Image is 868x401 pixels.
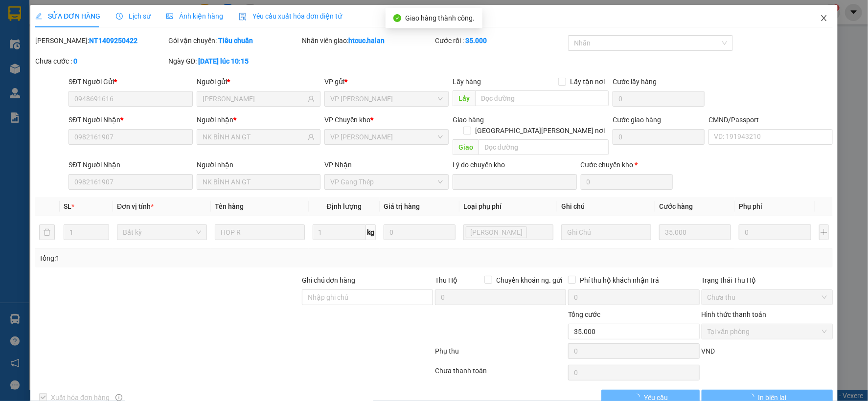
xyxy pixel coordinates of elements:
span: info-circle [115,394,122,401]
div: Trạng thái Thu Hộ [702,275,833,286]
div: VP gửi [324,76,449,87]
input: Tên người gửi [203,93,306,104]
span: [PERSON_NAME] [470,227,523,238]
input: 0 [659,224,731,240]
div: Chưa cước : [35,56,166,67]
span: Lưu kho [466,226,527,238]
div: SĐT Người Nhận [69,159,193,170]
label: Cước giao hàng [613,116,661,124]
span: Tại văn phòng [708,324,827,339]
span: Tên hàng [215,202,244,210]
span: VP Nguyễn Trãi [330,91,443,106]
span: SỬA ĐƠN HÀNG [35,12,100,20]
div: SĐT Người Gửi [69,76,193,87]
b: [DATE] lúc 10:15 [198,57,249,65]
span: Giao [453,139,479,155]
span: Chuyển khoản ng. gửi [492,275,566,286]
span: kg [366,224,376,240]
span: Bất kỳ [123,225,201,240]
div: Chưa thanh toán [434,365,567,382]
input: Ghi Chú [561,224,651,240]
span: Giao hàng [453,116,484,124]
div: Người nhận [197,159,321,170]
span: Chưa thu [708,290,827,305]
div: Cước chuyển kho [581,159,673,170]
div: [PERSON_NAME]: [35,35,166,46]
span: user [308,134,315,140]
div: VP Nhận [324,159,449,170]
span: close [820,14,828,22]
label: Ghi chú đơn hàng [302,276,356,284]
div: CMND/Passport [708,114,833,125]
span: Giá trị hàng [384,202,420,210]
div: Người gửi [197,76,321,87]
button: delete [39,224,55,240]
span: Giao hàng thành công. [405,14,475,22]
span: Định lượng [327,202,362,210]
span: Tổng cước [568,311,600,318]
label: Hình thức thanh toán [702,311,767,318]
span: Lấy tận nơi [566,76,609,87]
button: Close [810,5,838,32]
input: 0 [384,224,456,240]
div: Nhân viên giao: [302,35,433,46]
input: Dọc đường [475,90,609,106]
input: Ghi chú đơn hàng [302,290,433,305]
span: VP Chuyển kho [324,116,370,124]
span: picture [166,13,173,20]
span: Thu Hộ [435,276,457,284]
span: Lấy [453,90,475,106]
span: Yêu cầu xuất hóa đơn điện tử [239,12,342,20]
span: SL [64,202,71,210]
span: loading [633,394,644,401]
span: check-circle [393,14,401,22]
b: Tiêu chuẩn [218,37,253,45]
div: Phụ thu [434,346,567,363]
input: Tên người nhận [203,132,306,142]
span: Lấy hàng [453,78,481,86]
input: Cước giao hàng [613,129,705,145]
div: Tổng: 1 [39,253,335,264]
img: icon [239,13,247,21]
input: VD: Bàn, Ghế [215,224,305,240]
span: [GEOGRAPHIC_DATA][PERSON_NAME] nơi [471,125,609,136]
div: Cước rồi : [435,35,566,46]
b: 35.000 [465,37,487,45]
th: Ghi chú [557,197,655,216]
span: Đơn vị tính [117,202,154,210]
button: plus [819,224,829,240]
label: Cước lấy hàng [613,78,657,86]
span: Cước hàng [659,202,693,210]
span: Phí thu hộ khách nhận trả [576,275,663,286]
span: Phụ phí [739,202,762,210]
b: htcuc.halan [348,37,385,45]
div: Ngày GD: [168,56,299,67]
div: Lý do chuyển kho [453,159,577,170]
span: clock-circle [116,13,123,20]
input: Cước lấy hàng [613,91,705,107]
b: NT1409250422 [89,37,137,45]
span: VND [702,347,715,355]
span: user [308,95,315,102]
span: Ảnh kiện hàng [166,12,223,20]
b: 0 [73,57,77,65]
span: Lịch sử [116,12,151,20]
span: edit [35,13,42,20]
span: VP Gang Thép [330,175,443,189]
input: Dọc đường [479,139,609,155]
span: loading [748,394,758,401]
span: VP Yên Bình [330,130,443,144]
div: Gói vận chuyển: [168,35,299,46]
th: Loại phụ phí [459,197,557,216]
div: SĐT Người Nhận [69,114,193,125]
div: Người nhận [197,114,321,125]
